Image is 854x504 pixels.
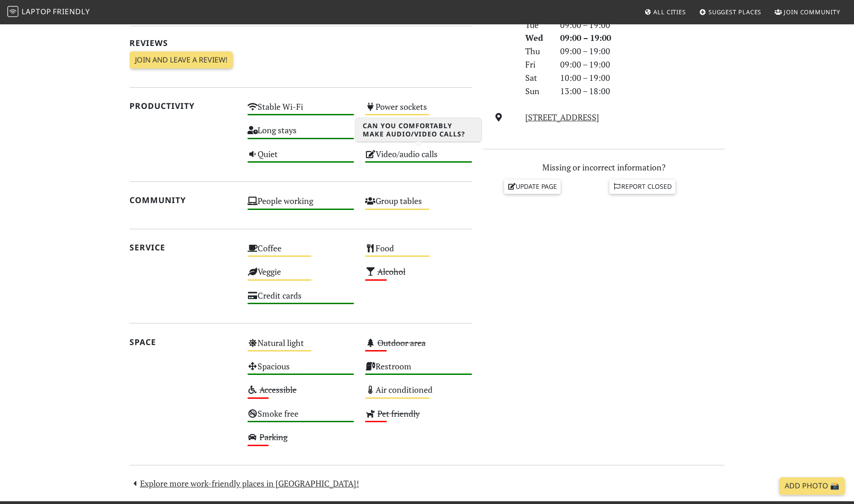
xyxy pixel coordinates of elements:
a: Report closed [609,180,675,193]
s: Accessible [259,384,297,395]
div: Credit cards [242,288,360,311]
h2: Productivity [129,101,236,111]
s: Pet friendly [377,408,420,419]
a: All Cities [640,4,690,20]
img: LaptopFriendly [7,6,18,17]
div: Natural light [242,335,360,359]
a: Suggest Places [696,4,765,20]
div: Thu [520,45,555,58]
a: Update page [504,180,561,193]
div: Veggie [242,264,360,288]
div: 10:00 – 19:00 [555,71,730,85]
span: All Cities [653,8,686,16]
s: Parking [259,431,287,442]
p: Missing or incorrect information? [483,161,725,174]
div: Restroom [360,359,478,382]
span: Join Community [784,8,840,16]
div: 09:00 – 19:00 [555,58,730,71]
div: Fri [520,58,555,71]
div: Group tables [360,193,478,217]
span: Suggest Places [708,8,762,16]
div: Wed [520,31,555,45]
div: 09:00 – 19:00 [555,31,730,45]
h2: Community [129,195,236,205]
div: Coffee [242,241,360,264]
div: People working [242,193,360,217]
span: Friendly [53,6,90,17]
a: [STREET_ADDRESS] [525,112,599,123]
a: LaptopFriendly LaptopFriendly [7,4,90,20]
h2: Reviews [129,38,472,48]
div: Smoke free [242,406,360,430]
div: Quiet [242,147,360,170]
div: Sun [520,85,555,98]
div: Sat [520,71,555,85]
div: Tue [520,18,555,32]
div: Spacious [242,359,360,382]
div: 09:00 – 19:00 [555,45,730,58]
span: Laptop [22,6,51,17]
div: Video/audio calls [360,147,478,170]
s: Alcohol [377,266,405,277]
a: Join Community [771,4,844,20]
div: Air conditioned [360,382,478,406]
s: Outdoor area [377,337,426,348]
a: Explore more work-friendly places in [GEOGRAPHIC_DATA]! [129,478,359,489]
h3: Can you comfortably make audio/video calls? [355,119,481,142]
div: 09:00 – 19:00 [555,18,730,32]
h2: Service [129,243,236,252]
div: Long stays [242,123,360,146]
h2: Space [129,337,236,347]
div: Stable Wi-Fi [242,99,360,123]
div: 13:00 – 18:00 [555,85,730,98]
div: Power sockets [360,99,478,123]
a: Join and leave a review! [129,51,233,69]
div: Food [360,241,478,264]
